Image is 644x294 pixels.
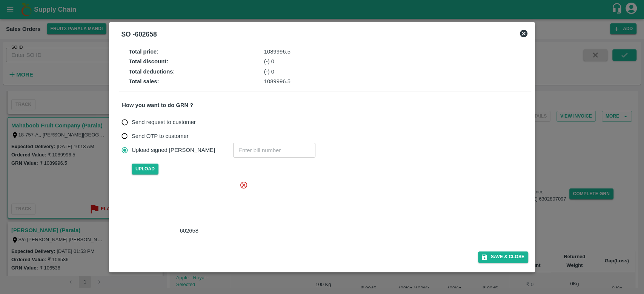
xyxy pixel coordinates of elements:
[233,143,315,157] input: Enter bill number
[132,164,158,175] span: Upload
[264,78,290,84] span: 1089996.5
[129,49,158,55] strong: Total price :
[132,132,189,140] span: Send OTP to customer
[132,118,196,126] span: Send request to customer
[129,78,159,84] strong: Total sales :
[129,58,168,64] strong: Total discount :
[264,69,274,75] span: (-) 0
[121,29,157,40] div: SO - 602658
[478,251,528,262] button: Save & Close
[264,49,290,55] span: 1089996.5
[129,69,175,75] strong: Total deductions :
[128,227,250,235] p: 602658
[264,58,274,64] span: (-) 0
[132,146,215,154] span: Upload signed [PERSON_NAME]
[122,102,193,108] strong: How you want to do GRN ?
